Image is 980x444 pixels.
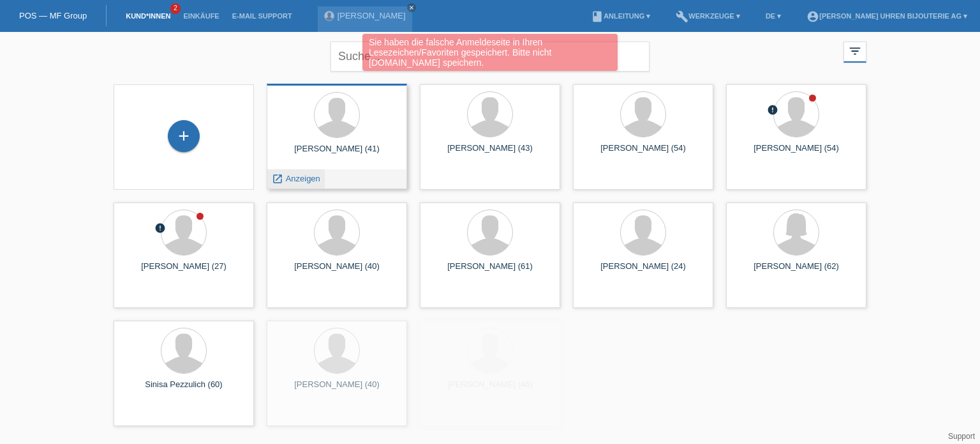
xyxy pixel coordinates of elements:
a: launch Anzeigen [272,174,320,183]
a: close [407,3,416,12]
a: POS — MF Group [19,11,87,20]
a: Support [948,432,975,441]
div: [PERSON_NAME] (40) [277,261,397,282]
div: [PERSON_NAME] (40) [277,379,397,400]
i: error [767,104,778,116]
a: [PERSON_NAME] [338,11,406,20]
div: [PERSON_NAME] (41) [277,144,397,164]
i: build [676,10,688,23]
div: [PERSON_NAME] (62) [736,261,856,282]
i: filter_list [848,44,862,58]
a: bookAnleitung ▾ [584,12,657,20]
i: close [408,4,415,11]
a: Einkäufe [177,12,225,20]
i: launch [272,173,283,185]
i: error [154,222,166,234]
div: Sie haben die falsche Anmeldeseite in Ihren Lesezeichen/Favoriten gespeichert. Bitte nicht [DOMAI... [362,34,618,71]
i: book [591,10,604,23]
i: account_circle [806,10,819,23]
div: [PERSON_NAME] (46) [430,379,550,400]
div: [PERSON_NAME] (61) [430,261,550,282]
a: buildWerkzeuge ▾ [669,12,746,20]
div: Kund*in hinzufügen [168,125,199,147]
span: Anzeigen [286,174,320,183]
div: Unbestätigt, in Bearbeitung [767,104,778,118]
a: account_circle[PERSON_NAME] Uhren Bijouterie AG ▾ [800,12,974,20]
div: Unbestätigt, in Bearbeitung [154,222,166,236]
a: E-Mail Support [226,12,299,20]
div: [PERSON_NAME] (54) [583,143,703,164]
a: DE ▾ [759,12,787,20]
div: [PERSON_NAME] (43) [430,143,550,164]
div: [PERSON_NAME] (27) [124,261,244,282]
div: [PERSON_NAME] (54) [736,143,856,164]
div: Sinisa Pezzulich (60) [124,379,244,400]
a: Kund*innen [119,12,177,20]
div: [PERSON_NAME] (24) [583,261,703,282]
span: 2 [170,3,181,14]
